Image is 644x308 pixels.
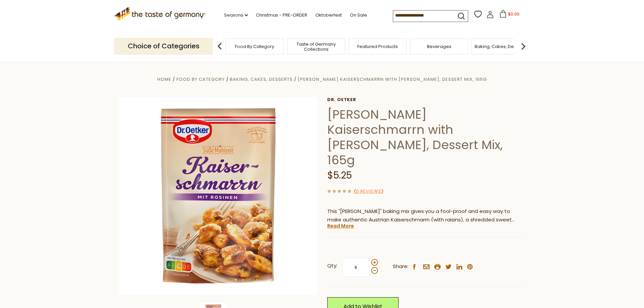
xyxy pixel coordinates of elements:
[327,97,525,102] a: Dr. Oetker
[213,40,226,53] img: previous arrow
[357,44,398,49] a: Featured Products
[230,76,293,82] a: Baking, Cakes, Desserts
[475,44,527,49] a: Baking, Cakes, Desserts
[354,188,383,194] span: ( )
[342,258,370,277] input: Qty:
[393,262,408,271] span: Share:
[224,11,248,19] a: Seasons
[157,76,171,82] a: Home
[350,11,367,19] a: On Sale
[119,97,317,295] img: Dr. Oetker Kaiser-Schmarrn
[235,44,274,49] a: Food By Category
[114,38,213,54] p: Choice of Categories
[289,42,343,52] a: Taste of Germany Collections
[315,11,342,19] a: Oktoberfest
[356,188,381,195] a: 0 Reviews
[327,208,515,232] span: This "[PERSON_NAME]" baking mix gives you a fool-proof and easy way to make authentic Austrian Ka...
[327,107,525,168] h1: [PERSON_NAME] Kaiserschmarrn with [PERSON_NAME], Dessert Mix, 165g
[327,262,337,270] strong: Qty:
[176,76,225,82] a: Food By Category
[508,11,520,17] span: $0.00
[298,76,487,82] a: [PERSON_NAME] Kaiserschmarrn with [PERSON_NAME], Dessert Mix, 165g
[517,40,530,53] img: next arrow
[256,11,307,19] a: Christmas - PRE-ORDER
[495,10,524,20] button: $0.00
[327,222,354,229] a: Read More
[427,44,451,49] a: Beverages
[327,169,352,182] span: $5.25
